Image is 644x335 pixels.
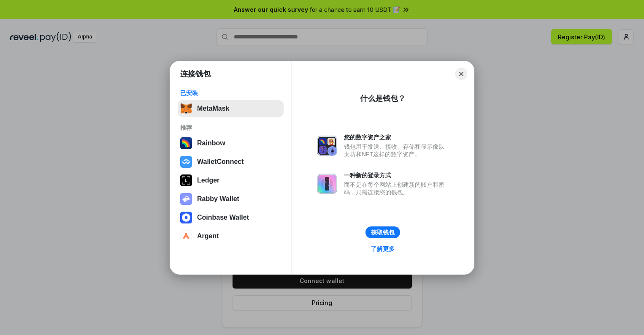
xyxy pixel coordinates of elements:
div: Rainbow [197,139,225,147]
div: Ledger [197,177,219,184]
div: 钱包用于发送、接收、存储和显示像以太坊和NFT这样的数字资产。 [344,143,449,158]
div: MetaMask [197,105,229,112]
img: svg+xml,%3Csvg%20width%3D%22120%22%20height%3D%22120%22%20viewBox%3D%220%200%20120%20120%22%20fil... [180,137,192,149]
img: svg+xml,%3Csvg%20xmlns%3D%22http%3A%2F%2Fwww.w3.org%2F2000%2Fsvg%22%20width%3D%2228%22%20height%3... [180,174,192,186]
button: Argent [178,228,284,245]
img: svg+xml,%3Csvg%20xmlns%3D%22http%3A%2F%2Fwww.w3.org%2F2000%2Fsvg%22%20fill%3D%22none%22%20viewBox... [317,174,337,194]
img: svg+xml,%3Csvg%20fill%3D%22none%22%20height%3D%2233%22%20viewBox%3D%220%200%2035%2033%22%20width%... [180,103,192,114]
div: 获取钱包 [371,229,395,236]
button: Ledger [178,172,284,189]
img: svg+xml,%3Csvg%20xmlns%3D%22http%3A%2F%2Fwww.w3.org%2F2000%2Fsvg%22%20fill%3D%22none%22%20viewBox... [180,193,192,205]
button: Rabby Wallet [178,191,284,207]
h1: 连接钱包 [180,69,211,79]
img: svg+xml,%3Csvg%20width%3D%2228%22%20height%3D%2228%22%20viewBox%3D%220%200%2028%2028%22%20fill%3D... [180,156,192,168]
img: svg+xml,%3Csvg%20width%3D%2228%22%20height%3D%2228%22%20viewBox%3D%220%200%2028%2028%22%20fill%3D... [180,212,192,223]
div: 已安装 [180,89,281,97]
div: WalletConnect [197,158,244,166]
div: 一种新的登录方式 [344,172,449,179]
div: 推荐 [180,124,281,131]
button: Close [455,68,467,80]
button: Rainbow [178,135,284,152]
div: 而不是在每个网站上创建新的账户和密码，只需连接您的钱包。 [344,181,449,196]
div: Argent [197,232,219,240]
img: svg+xml,%3Csvg%20xmlns%3D%22http%3A%2F%2Fwww.w3.org%2F2000%2Fsvg%22%20fill%3D%22none%22%20viewBox... [317,136,337,156]
button: 获取钱包 [365,226,400,238]
div: Coinbase Wallet [197,214,249,221]
button: WalletConnect [178,153,284,170]
button: MetaMask [178,100,284,117]
img: svg+xml,%3Csvg%20width%3D%2228%22%20height%3D%2228%22%20viewBox%3D%220%200%2028%2028%22%20fill%3D... [180,230,192,242]
div: Rabby Wallet [197,195,239,203]
a: 了解更多 [366,243,400,254]
div: 什么是钱包？ [360,93,406,103]
button: Coinbase Wallet [178,209,284,226]
div: 了解更多 [371,245,395,253]
div: 您的数字资产之家 [344,133,449,141]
